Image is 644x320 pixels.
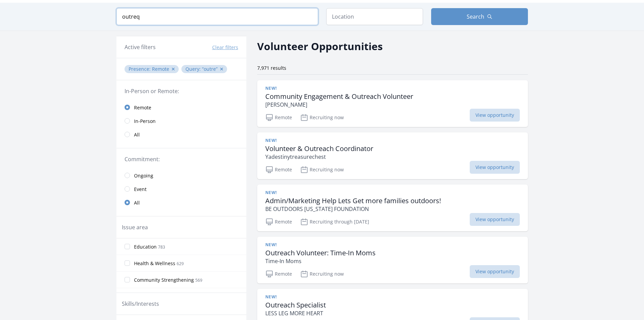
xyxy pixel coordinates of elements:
[257,237,528,283] a: New! Outreach Volunteer: Time-In Moms Time-In Moms Remote Recruiting now View opportunity
[134,243,157,250] span: Education
[467,13,484,21] span: Search
[257,80,528,127] a: New! Community Engagement & Outreach Volunteer [PERSON_NAME] Remote Recruiting now View opportunity
[220,66,224,72] button: ✕
[177,261,184,266] span: 629
[257,132,528,179] a: New! Volunteer & Outreach Coordinator Yadestinytreasurechest Remote Recruiting now View opportunity
[300,166,344,174] p: Recruiting now
[116,8,318,25] input: Keyword
[134,104,151,111] span: Remote
[265,257,376,265] p: Time-In Moms
[470,213,520,226] span: View opportunity
[265,205,441,213] p: BE OUTDOORS [US_STATE] FOUNDATION
[134,260,175,267] span: Health & Wellness
[265,138,277,143] span: New!
[257,39,383,54] h2: Volunteer Opportunities
[265,309,326,317] p: LESS LEG MORE HEART
[265,197,441,205] h3: Admin/Marketing Help Lets Get more families outdoors!
[129,66,152,72] span: Presence :
[116,169,246,182] a: Ongoing
[265,249,376,257] h3: Outreach Volunteer: Time-In Moms
[265,92,413,101] h3: Community Engagement & Outreach Volunteer
[125,260,130,266] input: Health & Wellness 629
[265,270,292,278] p: Remote
[134,277,194,283] span: Community Strengthening
[122,300,159,308] legend: Skills/Interests
[125,244,130,249] input: Education 783
[265,242,277,248] span: New!
[134,118,156,125] span: In-Person
[125,155,238,163] legend: Commitment:
[265,294,277,300] span: New!
[265,86,277,91] span: New!
[265,301,326,309] h3: Outreach Specialist
[431,8,528,25] button: Search
[195,277,202,283] span: 569
[134,131,140,138] span: All
[265,190,277,195] span: New!
[125,43,156,51] h3: Active filters
[265,145,373,153] h3: Volunteer & Outreach Coordinator
[134,186,147,193] span: Event
[152,66,169,72] span: Remote
[116,114,246,128] a: In-Person
[122,223,148,231] legend: Issue area
[326,8,423,25] input: Location
[134,172,153,179] span: Ongoing
[265,113,292,122] p: Remote
[470,109,520,122] span: View opportunity
[265,153,373,161] p: Yadestinytreasurechest
[185,66,202,72] span: Query :
[171,66,175,72] button: ✕
[300,113,344,122] p: Recruiting now
[470,161,520,174] span: View opportunity
[125,87,238,95] legend: In-Person or Remote:
[265,218,292,226] p: Remote
[134,199,140,206] span: All
[116,182,246,196] a: Event
[257,185,528,231] a: New! Admin/Marketing Help Lets Get more families outdoors! BE OUTDOORS [US_STATE] FOUNDATION Remo...
[212,44,238,51] button: Clear filters
[265,166,292,174] p: Remote
[116,101,246,114] a: Remote
[202,66,218,72] q: outre
[125,277,130,282] input: Community Strengthening 569
[116,196,246,209] a: All
[470,265,520,278] span: View opportunity
[300,218,369,226] p: Recruiting through [DATE]
[300,270,344,278] p: Recruiting now
[265,101,413,109] p: [PERSON_NAME]
[257,65,286,71] span: 7,971 results
[158,244,165,250] span: 783
[116,128,246,141] a: All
